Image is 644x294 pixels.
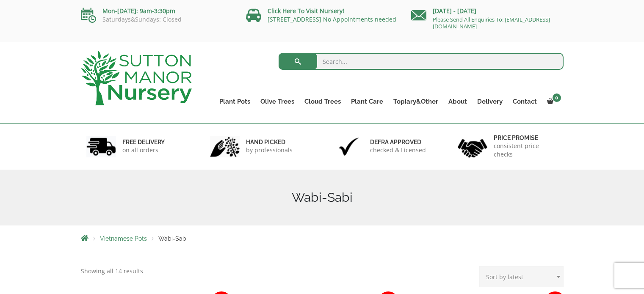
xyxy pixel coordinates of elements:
a: Plant Care [346,96,388,107]
h6: Defra approved [370,138,426,146]
p: Saturdays&Sundays: Closed [81,16,233,23]
p: Mon-[DATE]: 9am-3:30pm [81,6,233,16]
p: by professionals [246,146,293,154]
img: 2.jpg [210,136,240,157]
input: Search... [279,53,564,70]
p: Showing all 14 results [81,266,143,276]
select: Shop order [479,266,564,287]
p: on all orders [122,146,165,154]
h6: hand picked [246,138,293,146]
a: Topiary&Other [388,96,443,107]
img: 3.jpg [334,136,364,157]
p: [DATE] - [DATE] [411,6,564,16]
p: checked & Licensed [370,146,426,154]
a: Click Here To Visit Nursery! [268,7,344,15]
img: 1.jpg [86,136,116,157]
p: consistent price checks [494,142,558,159]
a: 0 [542,96,564,107]
h1: Wabi-Sabi [81,190,564,205]
a: Delivery [472,96,508,107]
img: 4.jpg [458,134,487,159]
a: About [443,96,472,107]
a: Contact [508,96,542,107]
a: Plant Pots [214,96,255,107]
a: [STREET_ADDRESS] No Appointments needed [268,15,396,23]
nav: Breadcrumbs [81,235,564,242]
h6: Price promise [494,134,558,142]
a: Please Send All Enquiries To: [EMAIL_ADDRESS][DOMAIN_NAME] [433,16,550,30]
img: logo [81,51,192,105]
span: 0 [553,93,561,102]
a: Vietnamese Pots [100,235,147,242]
a: Cloud Trees [299,96,346,107]
a: Olive Trees [255,96,299,107]
h6: FREE DELIVERY [122,138,165,146]
span: Wabi-Sabi [158,235,188,242]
